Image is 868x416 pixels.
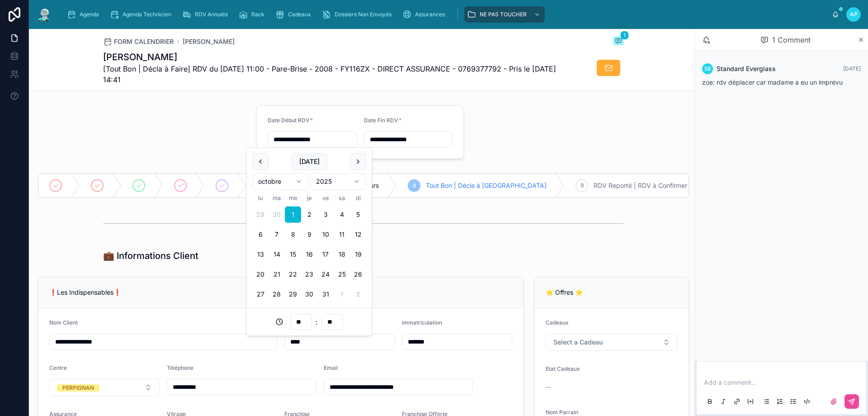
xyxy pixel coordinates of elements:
button: Select Button [546,334,678,351]
h1: [PERSON_NAME] [103,51,556,63]
span: AP [850,11,858,18]
button: lundi 20 octobre 2025 [252,266,269,282]
a: Cadeaux [273,6,317,23]
button: lundi 27 octobre 2025 [252,286,269,302]
span: zoe: rdv déplacer car madame a eu un imprévu [702,78,843,86]
button: mardi 14 octobre 2025 [269,246,285,263]
a: Assurances [400,6,451,23]
button: lundi 29 septembre 2025 [252,206,269,223]
span: 8 [413,182,416,189]
span: Agenda [80,11,99,18]
span: Email [324,364,338,371]
a: NE PAS TOUCHER [464,6,545,23]
span: [Tout Bon | Décla à Faire] RDV du [DATE] 11:00 - Pare-Brise - 2008 - FY116ZX - DIRECT ASSURANCE -... [103,63,556,85]
div: scrollable content [60,5,832,24]
span: 1 [620,31,629,40]
a: [PERSON_NAME] [183,37,235,46]
button: jeudi 2 octobre 2025 [301,206,317,223]
button: jeudi 30 octobre 2025 [301,286,317,302]
button: samedi 1 novembre 2025 [334,286,350,302]
button: 1 [613,36,624,47]
button: vendredi 31 octobre 2025 [317,286,334,302]
span: Rack [251,11,264,18]
img: App logo [36,7,52,22]
span: ❗Les Indispensables❗ [49,288,121,296]
span: Nom Client [49,319,78,326]
a: FORM CALENDRIER [103,37,174,46]
h1: 💼 Informations Client [103,249,198,262]
button: dimanche 2 novembre 2025 [350,286,366,302]
a: Agenda [64,6,105,23]
button: [DATE] [292,153,327,170]
button: lundi 6 octobre 2025 [252,226,269,243]
span: Etat Cadeaux [546,365,580,372]
th: vendredi [317,193,334,203]
a: Dossiers Non Envoyés [319,6,398,23]
span: Date Fin RDV [364,117,398,124]
button: mardi 28 octobre 2025 [269,286,285,302]
span: Date Début RDV [268,117,310,124]
span: Nom Parrain [546,409,578,416]
button: mardi 7 octobre 2025 [269,226,285,243]
span: Assurances [415,11,445,18]
button: mercredi 22 octobre 2025 [285,266,301,282]
button: vendredi 10 octobre 2025 [317,226,334,243]
button: Today, mardi 30 septembre 2025 [269,206,285,223]
span: NE PAS TOUCHER [480,11,527,18]
button: samedi 4 octobre 2025 [334,206,350,223]
span: -- [546,383,551,392]
span: Tout Bon | Décla à [GEOGRAPHIC_DATA] [426,181,547,190]
button: jeudi 9 octobre 2025 [301,226,317,243]
span: 9 [580,182,584,189]
a: Agenda Technicien [107,6,178,23]
button: jeudi 16 octobre 2025 [301,246,317,263]
table: octobre 2025 [252,193,366,302]
span: Téléphone [167,364,193,371]
button: dimanche 26 octobre 2025 [350,266,366,282]
button: dimanche 5 octobre 2025 [350,206,366,223]
button: dimanche 19 octobre 2025 [350,246,366,263]
button: mardi 21 octobre 2025 [269,266,285,282]
div: PERPIGNAN [62,384,94,392]
span: RDV Reporté | RDV à Confirmer [594,181,687,190]
span: 1 Comment [772,34,811,45]
button: samedi 11 octobre 2025 [334,226,350,243]
span: Dossiers Non Envoyés [335,11,392,18]
th: samedi [334,193,350,203]
span: Select a Cadeau [553,338,603,347]
span: ⭐ Offres ⭐ [546,288,583,296]
th: jeudi [301,193,317,203]
span: Agenda Technicien [123,11,171,18]
button: samedi 25 octobre 2025 [334,266,350,282]
button: vendredi 24 octobre 2025 [317,266,334,282]
span: Cadeaux [288,11,311,18]
button: vendredi 3 octobre 2025 [317,206,334,223]
button: lundi 13 octobre 2025 [252,246,269,263]
a: RDV Annulés [179,6,234,23]
button: mercredi 1 octobre 2025, selected [285,206,301,223]
span: Cadeaux [546,319,569,326]
a: Rack [236,6,271,23]
button: mercredi 15 octobre 2025 [285,246,301,263]
span: RDV Annulés [195,11,228,18]
th: mardi [269,193,285,203]
button: dimanche 12 octobre 2025 [350,226,366,243]
span: FORM CALENDRIER [114,37,174,46]
button: mercredi 29 octobre 2025 [285,286,301,302]
th: mercredi [285,193,301,203]
span: Standard Everglass [717,64,776,73]
div: : [252,314,366,330]
span: Immatriculation [402,319,442,326]
span: [DATE] [843,65,861,72]
button: mercredi 8 octobre 2025 [285,226,301,243]
button: samedi 18 octobre 2025 [334,246,350,263]
span: SE [704,65,711,72]
button: Select Button [49,379,160,396]
button: jeudi 23 octobre 2025 [301,266,317,282]
span: Centre [49,364,67,371]
th: dimanche [350,193,366,203]
button: vendredi 17 octobre 2025 [317,246,334,263]
th: lundi [252,193,269,203]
